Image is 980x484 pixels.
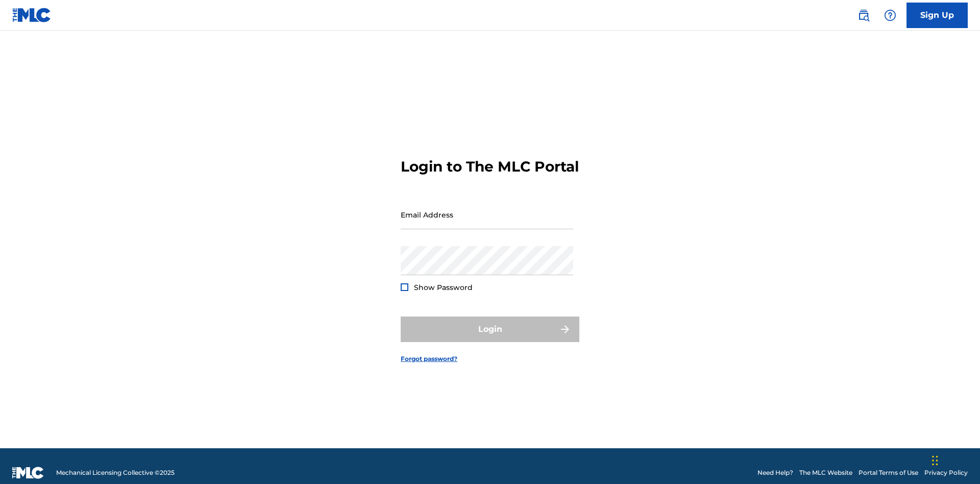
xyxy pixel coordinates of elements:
[414,283,473,292] span: Show Password
[12,8,52,22] img: MLC Logo
[932,445,938,476] div: Drag
[853,5,874,26] a: Public Search
[401,158,579,176] h3: Login to The MLC Portal
[906,3,968,28] a: Sign Up
[857,9,870,21] img: search
[799,468,852,477] a: The MLC Website
[929,435,980,484] iframe: Chat Widget
[401,354,457,364] a: Forgot password?
[12,467,44,479] img: logo
[757,468,793,477] a: Need Help?
[884,9,896,21] img: help
[859,468,918,477] a: Portal Terms of Use
[56,468,175,477] span: Mechanical Licensing Collective © 2025
[924,468,968,477] a: Privacy Policy
[880,5,900,26] div: Help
